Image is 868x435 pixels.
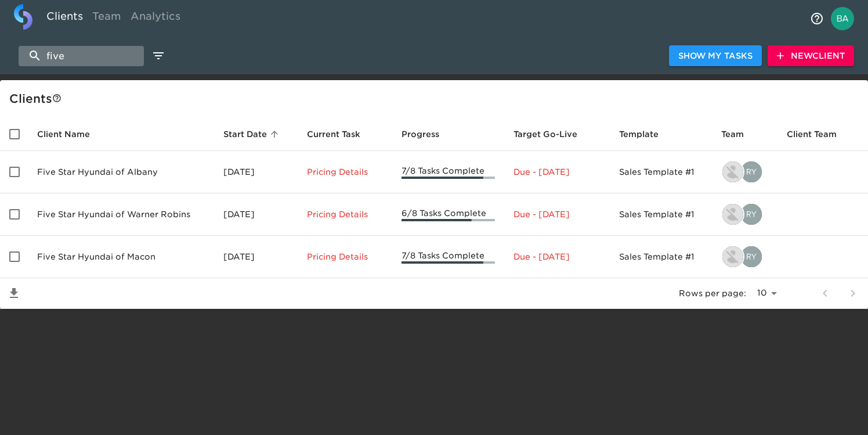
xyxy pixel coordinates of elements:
td: [DATE] [214,193,298,236]
td: [DATE] [214,151,298,193]
img: ryan.dale@roadster.com [741,161,762,182]
td: 6/8 Tasks Complete [392,193,504,236]
div: lowell@roadster.com, ryan.dale@roadster.com [721,160,768,184]
td: [DATE] [214,236,298,278]
button: notifications [803,5,831,33]
span: Team [721,127,759,141]
span: This is the next Task in this Hub that should be completed [307,127,360,141]
p: Pricing Details [307,251,383,263]
td: Sales Template #1 [610,151,712,193]
div: lowell@roadster.com, ryan.dale@roadster.com [721,203,768,226]
span: Progress [402,127,454,141]
img: ryan.dale@roadster.com [741,246,762,267]
span: Show My Tasks [678,49,753,63]
span: Target Go-Live [513,127,592,141]
td: 7/8 Tasks Complete [392,236,504,278]
span: Start Date [223,127,282,141]
td: Five Star Hyundai of Albany [28,151,214,193]
td: 7/8 Tasks Complete [392,151,504,193]
td: Sales Template #1 [610,193,712,236]
button: NewClient [768,45,854,67]
td: Sales Template #1 [610,236,712,278]
p: Rows per page: [679,287,746,299]
a: Clients [42,4,88,33]
p: Due - [DATE] [513,208,601,220]
p: Due - [DATE] [513,251,601,263]
a: Team [88,4,126,33]
img: lowell@roadster.com [722,204,743,225]
select: rows per page [751,285,781,302]
svg: This is a list of all of your clients and clients shared with you [52,94,62,103]
button: Show My Tasks [669,45,762,67]
td: Five Star Hyundai of Warner Robins [28,193,214,236]
span: Client Team [787,127,852,141]
input: search [19,46,144,66]
img: lowell@roadster.com [722,246,743,267]
img: ryan.dale@roadster.com [741,204,762,225]
button: edit [149,46,168,66]
p: Pricing Details [307,208,383,220]
img: Profile [831,7,854,30]
div: lowell@roadster.com, ryan.dale@roadster.com [721,245,768,268]
img: logo [14,4,32,30]
span: Template [619,127,674,141]
span: Client Name [37,127,105,141]
img: lowell@roadster.com [722,161,743,182]
td: Five Star Hyundai of Macon [28,236,214,278]
p: Due - [DATE] [513,166,601,178]
span: New Client [777,49,845,63]
a: Analytics [126,4,185,33]
div: Client s [9,89,863,108]
span: Current Task [307,127,375,141]
span: Calculated based on the start date and the duration of all Tasks contained in this Hub. [513,127,577,141]
p: Pricing Details [307,166,383,178]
